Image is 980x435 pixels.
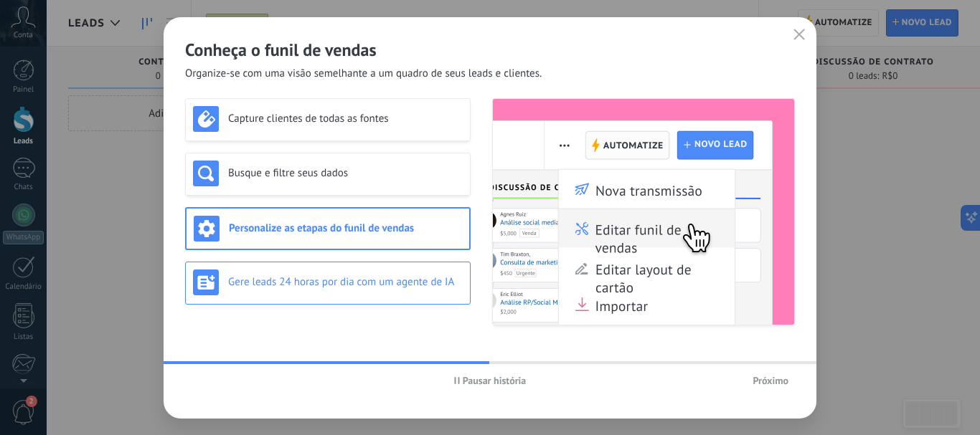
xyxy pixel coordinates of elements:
[448,370,533,391] button: Pausar história
[753,376,788,386] span: Próximo
[229,221,462,235] h3: Personalize as etapas do funil de vendas
[185,39,795,61] h2: Conheça o funil de vendas
[228,275,463,289] h3: Gere leads 24 horas por dia com um agente de IA
[228,166,463,180] h3: Busque e filtre seus dados
[185,67,542,81] span: Organize-se com uma visão semelhante a um quadro de seus leads e clientes.
[228,112,463,125] h3: Capture clientes de todas as fontes
[746,370,795,391] button: Próximo
[463,376,527,386] span: Pausar história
